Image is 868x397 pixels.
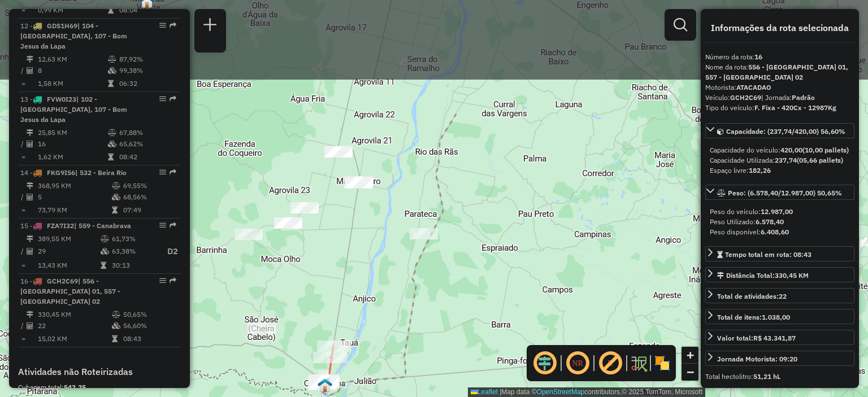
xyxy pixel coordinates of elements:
[47,21,77,30] span: GDS1H69
[345,176,373,187] div: Atividade não roteirizada - DOMINGO ALVES DE SOUZA
[27,56,33,63] i: Distância Total
[159,169,166,176] em: Opções
[20,204,26,216] td: =
[345,177,373,189] div: Atividade não roteirizada - BAR DO ATELICIO
[710,165,850,176] div: Espaço livre:
[20,260,26,271] td: =
[669,14,692,36] a: Exibir filtros
[158,245,178,258] p: D2
[108,129,116,136] i: % de utilização do peso
[274,217,302,229] div: Atividade não roteirizada - MARCOS DA CONCEIcaO BATISTA
[27,129,33,136] i: Distância Total
[725,250,811,259] span: Tempo total em rota: 08:43
[20,277,120,306] span: | 556 - [GEOGRAPHIC_DATA] 01, 557 - [GEOGRAPHIC_DATA] 02
[37,65,107,76] td: 8
[37,320,111,331] td: 22
[797,156,843,164] strong: (05,66 pallets)
[753,334,796,342] strong: R$ 43.341,87
[37,54,107,65] td: 12,63 KM
[37,138,107,150] td: 16
[705,52,854,62] div: Número da rota:
[761,93,815,102] span: | Jornada:
[728,189,842,197] span: Peso: (6.578,40/12.987,00) 50,65%
[112,182,120,189] i: % de utilização do peso
[775,156,797,164] strong: 237,74
[37,260,100,271] td: 13,43 KM
[27,322,33,329] i: Total de Atividades
[119,151,176,163] td: 08:42
[111,245,157,259] td: 63,38%
[159,222,166,229] em: Opções
[20,21,127,50] span: 12 -
[705,82,854,93] div: Motorista:
[754,53,762,61] strong: 16
[762,313,790,321] strong: 1.038,00
[500,388,501,396] span: |
[705,288,854,303] a: Total de atividades:22
[248,322,276,334] div: Atividade não roteirizada - MERCEARIA OLIVEIRA
[119,5,176,16] td: 08:04
[108,80,114,87] i: Tempo total em rota
[705,123,854,138] a: Capacidade: (237,74/420,00) 56,60%
[20,138,26,150] td: /
[123,333,176,344] td: 08:43
[344,177,372,188] div: Atividade não roteirizada - LANCHONETE GOMES
[710,155,850,165] div: Capacidade Utilizada:
[119,65,176,76] td: 99,38%
[27,141,33,147] i: Total de Atividades
[705,246,854,261] a: Tempo total em rota: 08:43
[47,95,76,103] span: FVW0I23
[761,228,789,236] strong: 6.408,60
[123,320,176,331] td: 56,60%
[682,364,698,381] a: Zoom out
[37,5,107,16] td: 0,99 KM
[37,78,107,89] td: 1,58 KM
[20,95,127,124] span: | 102 - [GEOGRAPHIC_DATA], 107 - Bom Jesus da Lapa
[37,191,111,203] td: 5
[710,207,793,216] span: Peso do veículo:
[159,95,166,102] em: Opções
[754,103,836,112] strong: F. Fixa - 420Cx - 12987Kg
[705,62,854,82] div: Nome da rota:
[199,14,222,39] a: Nova sessão e pesquisa
[710,227,850,237] div: Peso disponível:
[468,387,705,397] div: Map data © contributors,© 2025 TomTom, Microsoft
[123,191,176,203] td: 68,56%
[705,63,848,81] strong: 556 - [GEOGRAPHIC_DATA] 01, 557 - [GEOGRAPHIC_DATA] 02
[20,168,127,177] span: 14 -
[108,7,114,14] i: Tempo total em rota
[27,235,33,242] i: Distância Total
[710,217,850,227] div: Peso Utilizado:
[170,277,176,284] em: Rota exportada
[775,271,809,280] span: 330,45 KM
[717,312,790,322] div: Total de itens:
[37,245,100,259] td: 29
[705,23,854,33] h4: Informações da rota selecionada
[471,388,498,396] a: Leaflet
[37,180,111,191] td: 368,95 KM
[717,271,809,281] div: Distância Total:
[37,333,111,344] td: 15,02 KM
[37,309,111,320] td: 330,45 KM
[736,83,771,91] strong: ATACADAO
[37,233,100,245] td: 389,55 KM
[235,229,263,240] div: Atividade não roteirizada - MERCADINHO JM SANTA
[20,320,26,331] td: /
[682,347,698,364] a: Zoom in
[537,388,585,396] a: OpenStreetMap
[318,378,332,392] img: PA - Carinhanha
[630,354,648,372] img: Fluxo de ruas
[27,67,33,74] i: Total de Atividades
[119,127,176,138] td: 67,88%
[717,333,796,343] div: Valor total:
[531,350,558,377] span: Ocultar deslocamento
[779,292,787,300] strong: 22
[119,138,176,150] td: 65,62%
[75,168,127,177] span: | 532 - Beira Rio
[761,207,793,216] strong: 12.987,00
[101,262,106,269] i: Tempo total em rota
[749,166,771,174] strong: 182,26
[27,182,33,189] i: Distância Total
[20,191,26,203] td: /
[108,154,114,160] i: Tempo total em rota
